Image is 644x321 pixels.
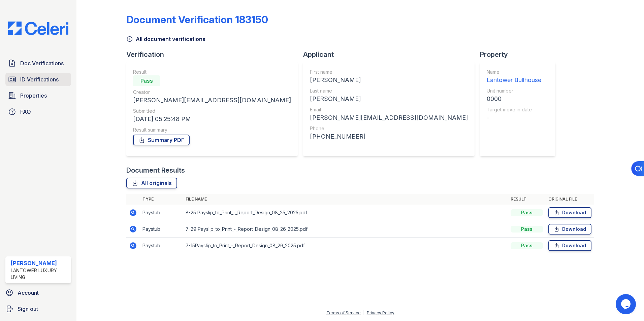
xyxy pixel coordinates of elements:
a: All originals [126,178,177,188]
div: Phone [310,125,468,132]
div: Document Results [126,166,185,175]
a: Doc Verifications [5,57,71,70]
a: Sign out [3,302,74,316]
div: Name [487,69,541,75]
td: 7-29 Payslip_to_Print_-_Report_Design_08_26_2025.pdf [183,221,508,238]
div: Unit number [487,87,541,94]
div: - [487,113,541,122]
div: Verification [126,50,303,59]
div: Result [133,69,291,75]
span: FAQ [20,108,31,116]
a: Privacy Policy [367,310,394,315]
span: Sign out [18,305,38,313]
div: [PERSON_NAME] [11,259,68,267]
a: Download [548,224,591,235]
div: Document Verification 183150 [126,13,268,26]
a: Summary PDF [133,135,190,145]
div: Submitted [133,108,291,114]
th: Result [508,194,546,205]
div: Pass [511,226,543,233]
div: First name [310,69,468,75]
div: [PERSON_NAME] [310,94,468,104]
a: Terms of Service [326,310,361,315]
td: Paystub [140,238,183,254]
td: Paystub [140,205,183,221]
div: Pass [511,209,543,216]
th: Type [140,194,183,205]
span: Properties [20,92,47,100]
th: File name [183,194,508,205]
div: Lantower Bullhouse [487,75,541,85]
th: Original file [546,194,594,205]
div: Result summary [133,127,291,133]
div: Pass [511,242,543,249]
div: Target move in date [487,106,541,113]
span: ID Verifications [20,75,59,83]
iframe: chat widget [616,294,637,314]
div: Property [480,50,561,59]
a: Download [548,207,591,218]
a: ID Verifications [5,73,71,86]
div: 0000 [487,94,541,104]
div: | [363,310,364,315]
div: [PERSON_NAME][EMAIL_ADDRESS][DOMAIN_NAME] [310,113,468,122]
div: Lantower Luxury Living [11,267,68,281]
a: Account [3,286,74,299]
div: [DATE] 05:25:48 PM [133,114,291,124]
span: Doc Verifications [20,59,64,67]
a: Name Lantower Bullhouse [487,69,541,85]
a: FAQ [5,105,71,118]
div: Creator [133,89,291,96]
td: 7-15Payslip_to_Print_-_Report_Design_08_26_2025.pdf [183,238,508,254]
a: Download [548,240,591,251]
a: Properties [5,89,71,102]
a: All document verifications [126,35,205,43]
img: CE_Logo_Blue-a8612792a0a2168367f1c8372b55b34899dd931a85d93a1a3d3e32e68fde9ad4.png [3,22,74,35]
div: [PHONE_NUMBER] [310,132,468,141]
div: Email [310,106,468,113]
div: Last name [310,87,468,94]
td: Paystub [140,221,183,238]
span: Account [18,289,39,297]
div: [PERSON_NAME] [310,75,468,85]
div: [PERSON_NAME][EMAIL_ADDRESS][DOMAIN_NAME] [133,96,291,105]
div: Applicant [303,50,480,59]
div: Pass [133,75,160,86]
td: 8-25 Payslip_to_Print_-_Report_Design_08_25_2025.pdf [183,205,508,221]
